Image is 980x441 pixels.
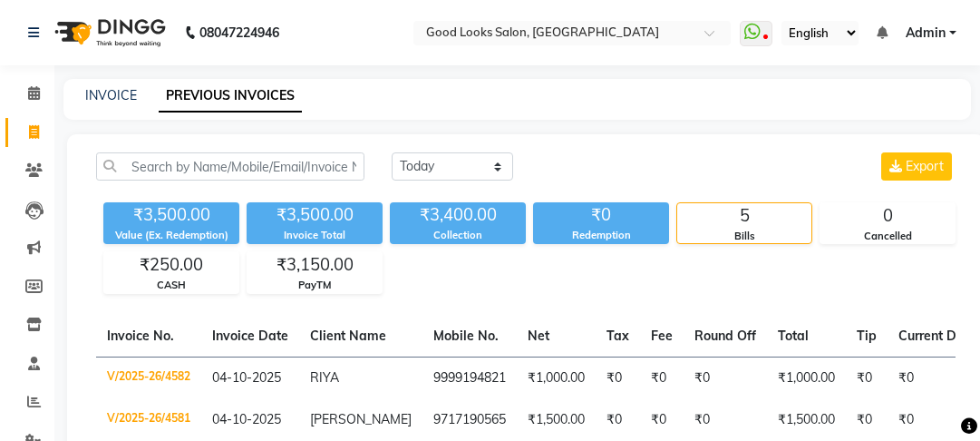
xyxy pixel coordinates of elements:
span: Total [778,328,809,344]
td: ₹0 [640,399,684,441]
td: ₹1,500.00 [517,399,596,441]
span: Client Name [310,328,386,344]
div: Value (Ex. Redemption) [103,228,239,243]
span: Tip [857,328,877,344]
td: V/2025-26/4581 [96,399,201,441]
div: Collection [390,228,526,243]
img: logo [46,7,170,58]
div: Redemption [533,228,669,243]
button: Export [881,152,952,181]
div: 0 [820,203,955,229]
td: ₹0 [846,399,888,441]
td: V/2025-26/4582 [96,357,201,399]
div: CASH [104,278,238,293]
span: 04-10-2025 [212,411,281,427]
div: ₹3,500.00 [247,202,383,228]
td: ₹0 [640,357,684,399]
span: Tax [606,328,629,344]
b: 08047224946 [199,7,279,58]
td: ₹1,000.00 [767,357,846,399]
div: Cancelled [820,229,955,244]
div: 5 [677,203,811,229]
span: Net [528,328,549,344]
div: ₹250.00 [104,252,238,278]
span: Mobile No. [433,328,499,344]
div: PayTM [247,278,382,293]
input: Search by Name/Mobile/Email/Invoice No [96,152,364,181]
td: 9999194821 [422,357,517,399]
div: ₹3,400.00 [390,202,526,228]
span: [PERSON_NAME] [310,411,412,427]
a: INVOICE [85,87,137,103]
span: Admin [906,24,946,43]
div: ₹3,500.00 [103,202,239,228]
span: Fee [651,328,673,344]
span: RIYA [310,369,339,386]
td: ₹0 [846,357,888,399]
td: ₹0 [684,357,767,399]
div: ₹0 [533,202,669,228]
span: 04-10-2025 [212,369,281,386]
a: PREVIOUS INVOICES [159,80,302,113]
span: Export [906,158,944,174]
div: ₹3,150.00 [247,252,382,278]
div: Invoice Total [247,228,383,243]
div: Bills [677,229,811,244]
td: ₹0 [684,399,767,441]
span: Invoice No. [107,328,174,344]
td: ₹1,500.00 [767,399,846,441]
td: ₹1,000.00 [517,357,596,399]
span: Round Off [694,328,756,344]
span: Current Due [898,328,971,344]
td: ₹0 [596,357,640,399]
td: ₹0 [596,399,640,441]
span: Invoice Date [212,328,288,344]
td: 9717190565 [422,399,517,441]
